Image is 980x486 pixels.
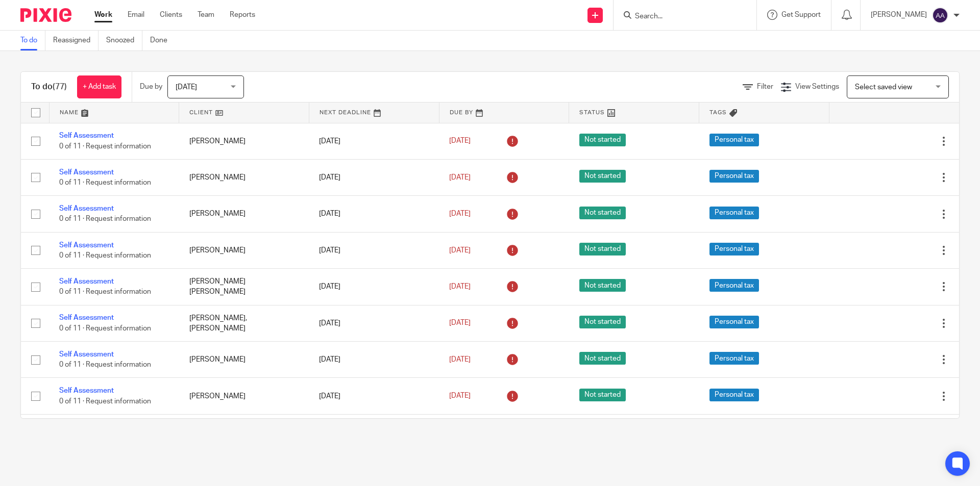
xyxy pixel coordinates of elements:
span: Personal tax [709,352,759,365]
td: [DATE] [309,414,439,456]
span: (77) [53,83,67,91]
a: Self Assessment [59,242,114,249]
span: Personal tax [709,389,759,401]
span: 0 of 11 · Request information [59,252,151,259]
span: Get Support [781,11,821,18]
td: [DATE] [309,269,439,305]
td: Warby, [US_STATE] [PERSON_NAME] [PERSON_NAME] [179,414,309,456]
a: Team [198,10,214,20]
td: [PERSON_NAME] [179,342,309,378]
td: [DATE] [309,159,439,195]
span: [DATE] [176,84,197,91]
a: Self Assessment [59,169,114,176]
span: [DATE] [449,283,471,290]
span: Not started [579,279,626,292]
span: Not started [579,389,626,401]
span: Select saved view [855,84,912,91]
td: [DATE] [309,196,439,232]
span: Personal tax [709,279,759,292]
span: Personal tax [709,243,759,255]
td: [DATE] [309,305,439,341]
span: Personal tax [709,316,759,328]
td: [DATE] [309,342,439,378]
a: Clients [160,10,182,20]
img: svg%3E [932,7,948,23]
a: Self Assessment [59,351,114,358]
td: [PERSON_NAME] [PERSON_NAME] [179,269,309,305]
a: + Add task [77,75,121,98]
a: Self Assessment [59,205,114,212]
span: Not started [579,170,626,183]
span: Filter [757,83,773,90]
a: Self Assessment [59,387,114,394]
span: [DATE] [449,174,471,181]
td: [PERSON_NAME], [PERSON_NAME] [179,305,309,341]
td: [PERSON_NAME] [179,123,309,159]
p: Due by [140,82,162,92]
a: Work [94,10,112,20]
span: Tags [709,110,727,115]
td: [DATE] [309,123,439,159]
span: Not started [579,207,626,219]
h1: To do [31,82,67,92]
a: Reassigned [53,31,99,50]
span: [DATE] [449,138,471,145]
span: Not started [579,352,626,365]
span: 0 of 11 · Request information [59,289,151,296]
span: [DATE] [449,247,471,254]
span: 0 of 11 · Request information [59,143,151,150]
input: Search [634,12,726,21]
span: 0 of 11 · Request information [59,398,151,405]
a: Self Assessment [59,132,114,139]
span: 0 of 11 · Request information [59,325,151,332]
span: Not started [579,316,626,328]
span: View Settings [795,83,839,90]
a: Reports [230,10,255,20]
p: [PERSON_NAME] [871,10,927,20]
td: [PERSON_NAME] [179,232,309,268]
td: [PERSON_NAME] [179,159,309,195]
span: Not started [579,134,626,146]
span: Personal tax [709,134,759,146]
td: [DATE] [309,378,439,414]
span: [DATE] [449,210,471,217]
td: [PERSON_NAME] [179,378,309,414]
td: [DATE] [309,232,439,268]
a: Self Assessment [59,278,114,285]
span: Not started [579,243,626,255]
span: [DATE] [449,356,471,363]
span: 0 of 11 · Request information [59,361,151,368]
a: Email [128,10,144,20]
a: Done [150,31,175,50]
img: Pixie [20,8,71,22]
a: To do [20,31,45,50]
span: Personal tax [709,207,759,219]
span: [DATE] [449,320,471,327]
span: [DATE] [449,392,471,399]
a: Self Assessment [59,314,114,321]
span: 0 of 11 · Request information [59,179,151,186]
a: Snoozed [106,31,142,50]
span: Personal tax [709,170,759,183]
span: 0 of 11 · Request information [59,216,151,223]
td: [PERSON_NAME] [179,196,309,232]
